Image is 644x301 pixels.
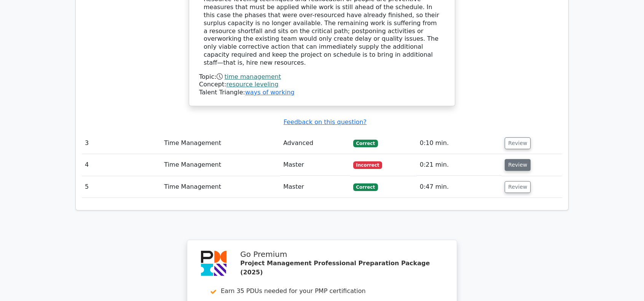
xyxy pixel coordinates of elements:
td: 0:10 min. [417,132,502,154]
div: Talent Triangle: [199,73,445,97]
span: Incorrect [353,161,383,169]
button: Review [505,137,531,149]
td: Time Management [161,154,280,176]
td: Time Management [161,132,280,154]
div: Concept: [199,81,445,89]
button: Review [505,181,531,193]
a: time management [225,73,281,80]
td: 5 [82,176,161,198]
a: ways of working [245,89,295,96]
td: Master [280,154,350,176]
button: Review [505,159,531,171]
td: 3 [82,132,161,154]
span: Correct [353,140,378,147]
span: Correct [353,183,378,191]
td: 4 [82,154,161,176]
td: 0:47 min. [417,176,502,198]
div: Topic: [199,73,445,81]
a: resource leveling [226,81,279,88]
td: Advanced [280,132,350,154]
td: 0:21 min. [417,154,502,176]
a: Feedback on this question? [284,118,367,126]
td: Time Management [161,176,280,198]
td: Master [280,176,350,198]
